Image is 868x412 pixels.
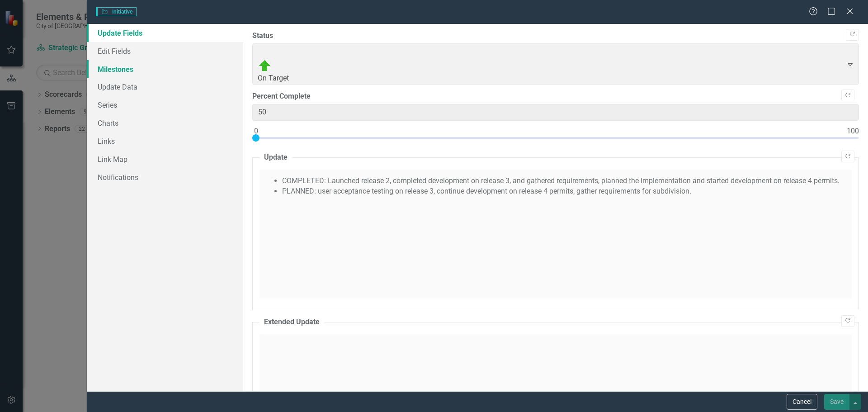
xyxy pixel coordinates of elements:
label: Percent Complete [252,91,859,102]
legend: Update [259,152,292,163]
a: Edit Fields [87,42,243,60]
legend: Extended Update [259,317,324,327]
a: Milestones [87,60,243,78]
label: Status [252,31,859,41]
a: Links [87,132,243,150]
a: Charts [87,114,243,132]
a: Link Map [87,150,243,168]
span: Initiative [96,7,137,16]
a: Series [87,96,243,114]
button: Save [824,394,849,410]
a: Update Fields [87,24,243,42]
a: Update Data [87,78,243,96]
a: Notifications [87,168,243,186]
button: Cancel [787,394,817,410]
